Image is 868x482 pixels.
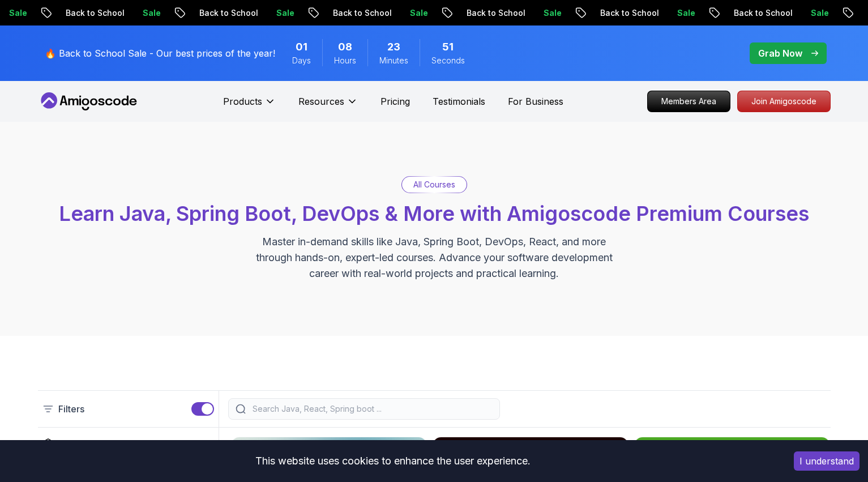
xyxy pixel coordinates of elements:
[780,7,857,19] p: Back to School
[724,7,760,19] p: Sale
[737,91,831,112] a: Join Amigoscode
[223,95,262,108] p: Products
[323,7,359,19] p: Sale
[45,46,275,60] p: 🔥 Back to School Sale - Our best prices of the year!
[298,95,358,117] button: Resources
[442,39,454,55] span: 51 Seconds
[380,95,410,108] a: Pricing
[794,451,860,471] button: Accept cookies
[8,449,777,474] div: This website uses cookies to enhance the user experience.
[647,91,730,112] a: Members Area
[758,46,802,60] p: Grab Now
[590,7,626,19] p: Sale
[379,55,408,66] span: Minutes
[189,7,225,19] p: Sale
[55,7,92,19] p: Sale
[334,55,356,66] span: Hours
[387,39,400,55] span: 23 Minutes
[738,91,830,112] p: Join Amigoscode
[338,39,352,55] span: 8 Hours
[379,7,456,19] p: Back to School
[431,55,465,66] span: Seconds
[223,95,276,117] button: Products
[59,201,809,226] span: Learn Java, Spring Boot, DevOps & More with Amigoscode Premium Courses
[58,437,80,450] h2: Type
[456,7,493,19] p: Sale
[648,91,730,112] p: Members Area
[58,402,84,416] p: Filters
[292,55,311,66] span: Days
[298,95,344,108] p: Resources
[508,95,563,108] a: For Business
[246,7,323,19] p: Back to School
[413,179,455,190] p: All Courses
[112,7,189,19] p: Back to School
[433,95,485,108] a: Testimonials
[513,7,590,19] p: Back to School
[250,403,493,415] input: Search Java, React, Spring boot ...
[647,7,724,19] p: Back to School
[244,234,625,281] p: Master in-demand skills like Java, Spring Boot, DevOps, React, and more through hands-on, expert-...
[296,39,307,55] span: 1 Days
